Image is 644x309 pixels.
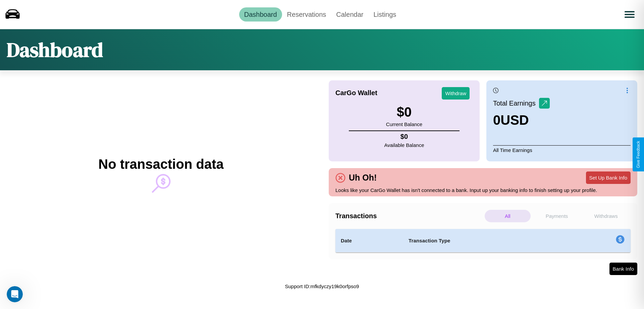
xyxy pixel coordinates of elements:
[493,97,539,109] p: Total Earnings
[386,120,422,129] p: Current Balance
[384,141,424,150] p: Available Balance
[341,237,398,245] h4: Date
[335,186,631,195] p: Looks like your CarGo Wallet has isn't connected to a bank. Input up your banking info to finish ...
[485,210,531,222] p: All
[586,171,631,184] button: Set Up Bank Info
[345,173,380,183] h4: Uh Oh!
[609,263,637,275] button: Bank Info
[583,210,629,222] p: Withdraws
[239,7,282,22] a: Dashboard
[368,7,401,22] a: Listings
[7,286,23,302] iframe: Intercom live chat
[386,105,422,120] h3: $ 0
[7,36,103,64] h1: Dashboard
[335,212,483,220] h4: Transactions
[384,133,424,141] h4: $ 0
[620,5,639,24] button: Open menu
[493,113,550,128] h3: 0 USD
[534,210,580,222] p: Payments
[335,229,631,253] table: simple table
[285,282,359,291] p: Support ID: mfkdyczy19k0orfpso9
[282,7,331,22] a: Reservations
[331,7,368,22] a: Calendar
[636,141,641,168] div: Give Feedback
[442,87,470,100] button: Withdraw
[493,145,631,155] p: All Time Earnings
[98,157,223,172] h2: No transaction data
[409,237,561,245] h4: Transaction Type
[335,89,377,97] h4: CarGo Wallet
